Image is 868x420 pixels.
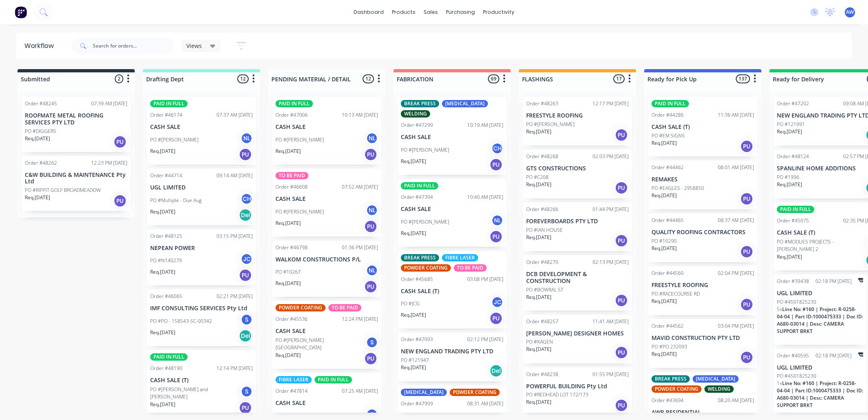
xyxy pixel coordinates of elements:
div: 09:14 AM [DATE] [216,172,253,179]
span: Line No: #160 | Project: R-0258-04-04 | Part ID:1000475333 | Doc ID: A680-03014 | Desc: CAMERA SU... [777,380,863,409]
div: PAID IN FULL [275,100,313,107]
div: Order #47304 [401,194,433,201]
p: Req. [DATE] [150,208,175,215]
div: Order #44562 [652,322,684,330]
p: Req. [DATE] [526,346,551,353]
div: PAID IN FULLOrder #4700610:13 AM [DATE]CASH SALEPO #[PERSON_NAME]NLReq.[DATE]PU [272,97,381,165]
p: PO #AR & [PERSON_NAME] PTY LTD [275,412,354,420]
span: AW [846,9,854,16]
p: BFI FIRE PTY LTD [401,412,503,419]
p: DCB DEVELOPMENT & CONSTRUCTION [526,271,629,285]
div: Order #46608 [275,183,308,191]
p: C&W BUILDING & MAINTENANCE Pty Ltd [25,172,127,185]
div: Order #47093 [401,336,433,343]
div: PU [239,148,252,161]
div: 07:25 AM [DATE] [342,387,378,395]
div: Order #48245 [25,100,57,107]
p: PO #4501825230 [777,298,816,306]
div: Order #48262 [25,159,57,167]
p: CASH SALE [275,196,378,202]
p: CASH SALE [401,134,503,141]
div: [MEDICAL_DATA] [401,389,447,396]
div: S [241,313,253,326]
div: Order #4446508:37 AM [DATE]QUALITY ROOFING CONTRACTORSPO #10290Req.[DATE]PU [648,213,757,262]
div: PU [740,192,753,205]
div: PU [364,220,377,233]
div: POWDER COATING [652,385,702,393]
div: Order #4446208:01 AM [DATE]REMAKESPO #EAGLES - 2958850Req.[DATE]PU [648,161,757,209]
div: FIBRE LASER [442,254,478,261]
div: 08:31 AM [DATE] [467,400,503,407]
p: Req. [DATE] [150,148,175,155]
div: Workflow [24,41,58,51]
p: UGL LIMITED [777,364,863,371]
div: Order #47814 [275,387,308,395]
p: PO #EAGLES - 2958850 [652,185,704,192]
p: PO #[PERSON_NAME] [401,218,449,226]
p: Req. [DATE] [652,245,677,252]
div: PU [615,294,628,307]
p: Req. [DATE] [25,135,50,142]
p: Req. [DATE] [275,280,301,287]
p: CASH SALE [401,206,503,213]
div: Order #4606502:21 PM [DATE]IMF CONSULTING SERVICES Pty LtdPO #PO - 158543-SC-00342SReq.[DATE]Del [147,289,256,346]
div: Order #48257 [526,318,558,325]
div: PU [239,401,252,414]
div: Order #47202 [777,100,809,107]
div: 03:04 PM [DATE] [718,322,754,330]
p: CASH SALE (T) [150,377,253,384]
p: PO #PO - 158543-SC-00342 [150,318,212,325]
div: Order #4812503:15 PM [DATE]NEPEAN POWERPO #N140279JCReq.[DATE]PU [147,229,256,286]
div: 10:19 AM [DATE] [467,122,503,129]
div: Order #45075 [777,217,809,224]
p: AWR RESIDENTIAL [652,409,754,416]
p: PO #PO 232093 [652,343,687,350]
div: Order #47909 [401,400,433,407]
div: Order #4456203:04 PM [DATE]MAVID CONSTRUCTION PTY LTDPO #PO 232093Req.[DATE]PU [648,319,757,368]
div: [MEDICAL_DATA] [693,375,739,383]
p: Req. [DATE] [401,364,426,371]
p: Req. [DATE] [150,401,175,408]
p: Req. [DATE] [526,234,551,241]
p: Req. [DATE] [401,311,426,319]
div: PAID IN FULL [315,376,352,383]
p: PO #[PERSON_NAME] [275,208,324,215]
span: Line No: #160 | Project: R-0258-04-04 | Part ID:1000475333 | Doc ID: A680-03014 | Desc: CAMERA SU... [777,306,863,335]
p: FREESTYLE ROOFING [652,282,754,289]
div: PAID IN FULLOrder #4428611:36 AM [DATE]CASH SALE (T)PO #EM SIGNSReq.[DATE]PU [648,97,757,157]
div: 02:18 PM [DATE] [816,278,852,285]
div: PU [740,351,753,364]
p: ROOFMATE METAL ROOFING SERVICES PTY LTD [25,112,127,126]
p: UGL LIMITED [777,290,863,297]
div: Order #48124 [777,153,809,160]
p: PO #4501825230 [777,372,816,380]
div: Order #4826601:44 PM [DATE]FOREVERBOARDS PTY LTDPO #IAN HOUSEReq.[DATE]PU [523,202,632,251]
div: POWDER COATING [275,304,326,311]
div: 08:20 AM [DATE] [718,397,754,404]
div: 01:44 PM [DATE] [593,206,629,213]
div: WELDING [704,385,734,393]
div: PU [364,148,377,161]
p: PO #DIGGERS [25,128,56,135]
p: PO #[PERSON_NAME][GEOGRAPHIC_DATA] [275,337,366,351]
span: 1 x [777,380,782,387]
div: PU [740,245,753,258]
p: PO #Multiple - Due Aug [150,197,201,204]
div: Order #43694 [652,397,684,404]
p: Req. [DATE] [275,352,301,359]
p: Req. [DATE] [275,220,301,227]
p: PO #[PERSON_NAME] [150,136,199,144]
p: Req. [DATE] [526,398,551,406]
p: PO #[PERSON_NAME] [401,146,449,154]
div: Order #48190 [150,365,182,372]
div: PU [740,140,753,153]
div: S [241,385,253,398]
div: PU [239,269,252,282]
p: MAVID CONSTRUCTION PTY LTD [652,335,754,342]
div: Order #44465 [652,217,684,224]
p: CASH SALE [150,124,253,131]
div: JC [241,253,253,265]
div: Order #45685 [401,276,433,283]
div: NL [366,132,378,144]
p: PO #IAN HOUSE [526,226,563,234]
